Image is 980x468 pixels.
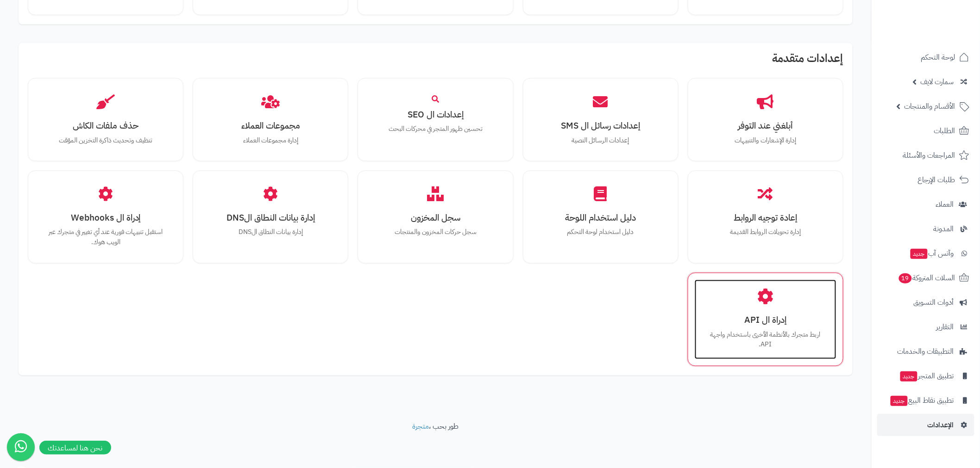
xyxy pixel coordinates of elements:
a: لوحة التحكم [877,46,974,68]
span: تطبيق نقاط البيع [890,394,954,407]
a: إدارة بيانات النطاق الDNSإدارة بيانات النطاق الDNS [200,178,341,247]
p: إدارة الإشعارات والتنبيهات [704,135,827,146]
a: أبلغني عند التوفرإدارة الإشعارات والتنبيهات [695,85,836,154]
p: استقبل تنبيهات فورية عند أي تغيير في متجرك عبر الويب هوك. [44,228,167,247]
p: اربط متجرك بالأنظمة الأخرى باستخدام واجهة API. [704,330,827,350]
span: الأقسام والمنتجات [905,100,955,113]
span: وآتس آب [910,247,954,260]
p: تنظيف وتحديث ذاكرة التخزين المؤقت [44,135,167,146]
a: إعدادات رسائل ال SMSإعدادات الرسائل النصية [530,85,672,154]
span: العملاء [936,198,954,211]
span: طلبات الإرجاع [918,173,955,186]
span: تطبيق المتجر [899,369,954,382]
a: السلات المتروكة19 [877,267,974,289]
span: الإعدادات [928,419,954,431]
a: المراجعات والأسئلة [877,144,974,166]
p: إدارة تحويلات الروابط القديمة [704,228,827,238]
a: التقارير [877,316,974,338]
p: إدارة مجموعات العملاء [209,135,332,146]
a: حذف ملفات الكاشتنظيف وتحديث ذاكرة التخزين المؤقت [35,85,176,154]
span: السلات المتروكة [898,271,955,284]
span: الطلبات [934,124,955,137]
a: إعادة توجيه الروابطإدارة تحويلات الروابط القديمة [695,178,836,247]
span: سمارت لايف [921,75,954,88]
a: طلبات الإرجاع [877,169,974,191]
a: إدراة ال Webhooksاستقبل تنبيهات فورية عند أي تغيير في متجرك عبر الويب هوك. [35,178,176,257]
h3: حذف ملفات الكاش [44,121,167,130]
h3: مجموعات العملاء [209,121,332,130]
p: سجل حركات المخزون والمنتجات [374,228,497,238]
a: تطبيق المتجرجديد [877,365,974,387]
h3: إدراة ال Webhooks [44,213,167,223]
span: جديد [900,371,917,382]
h2: إعدادات متقدمة [28,52,843,69]
span: جديد [911,249,928,259]
span: لوحة التحكم [921,51,955,64]
a: المدونة [877,218,974,240]
span: 19 [899,273,912,283]
a: العملاء [877,193,974,216]
h3: إعدادات رسائل ال SMS [539,121,662,130]
h3: إعادة توجيه الروابط [704,213,827,223]
span: التطبيقات والخدمات [898,345,954,358]
a: إدراة ال APIاربط متجرك بالأنظمة الأخرى باستخدام واجهة API. [695,280,836,359]
p: دليل استخدام لوحة التحكم [539,228,662,238]
a: سجل المخزونسجل حركات المخزون والمنتجات [364,178,506,247]
h3: إعدادات ال SEO [374,110,497,119]
a: الطلبات [877,120,974,142]
a: مجموعات العملاءإدارة مجموعات العملاء [200,85,341,154]
h3: إدارة بيانات النطاق الDNS [209,213,332,223]
a: الإعدادات [877,414,974,436]
span: أدوات التسويق [914,296,954,309]
span: المراجعات والأسئلة [903,149,955,162]
span: التقارير [936,320,954,333]
h3: إدراة ال API [704,315,827,325]
h3: دليل استخدام اللوحة [539,213,662,223]
h3: سجل المخزون [374,213,497,223]
a: أدوات التسويق [877,291,974,314]
span: المدونة [934,222,954,235]
span: جديد [891,396,908,406]
p: إدارة بيانات النطاق الDNS [209,228,332,238]
a: دليل استخدام اللوحةدليل استخدام لوحة التحكم [530,178,672,247]
a: التطبيقات والخدمات [877,340,974,363]
a: تطبيق نقاط البيعجديد [877,389,974,412]
p: إعدادات الرسائل النصية [539,135,662,146]
a: متجرة [413,421,429,432]
p: تحسين ظهور المتجر في محركات البحث [374,124,497,134]
a: إعدادات ال SEOتحسين ظهور المتجر في محركات البحث [364,85,506,143]
a: وآتس آبجديد [877,242,974,265]
h3: أبلغني عند التوفر [704,121,827,130]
